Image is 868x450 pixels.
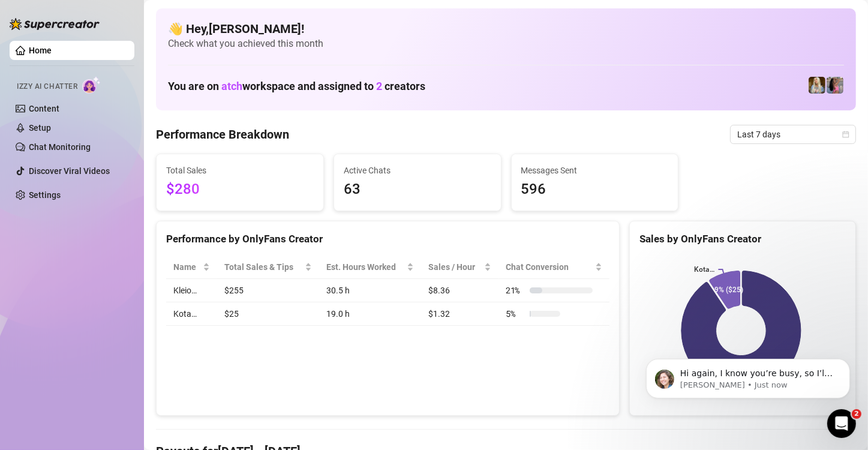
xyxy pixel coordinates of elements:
[166,164,314,177] span: Total Sales
[10,18,100,30] img: logo-BBDzfeDw.svg
[217,279,319,302] td: $255
[217,302,319,326] td: $25
[506,284,525,297] span: 21 %
[344,164,491,177] span: Active Chats
[521,178,669,201] span: 596
[166,302,217,326] td: Kota…
[168,20,844,37] h4: 👋 Hey, [PERSON_NAME] !
[166,279,217,302] td: Kleio…
[852,409,861,419] span: 2
[168,80,425,93] h1: You are on workspace and assigned to creators
[506,260,593,274] span: Chat Conversion
[827,409,856,438] iframe: Intercom live chat
[737,125,849,143] span: Last 7 days
[29,104,59,113] a: Content
[842,131,849,138] span: calendar
[168,37,844,50] span: Check what you achieved this month
[694,265,714,274] text: Kota…
[421,302,498,326] td: $1.32
[319,279,421,302] td: 30.5 h
[217,256,319,279] th: Total Sales & Tips
[17,81,77,92] span: Izzy AI Chatter
[506,307,525,320] span: 5 %
[224,260,302,274] span: Total Sales & Tips
[166,178,314,201] span: $280
[809,77,825,94] img: Kleio
[639,231,846,247] div: Sales by OnlyFans Creator
[428,260,482,274] span: Sales / Hour
[29,166,110,176] a: Discover Viral Videos
[29,46,52,55] a: Home
[376,80,382,92] span: 2
[628,334,868,418] iframe: Intercom notifications message
[82,76,101,94] img: AI Chatter
[498,256,609,279] th: Chat Conversion
[827,77,843,94] img: Kota
[173,260,200,274] span: Name
[319,302,421,326] td: 19.0 h
[156,126,289,143] h4: Performance Breakdown
[326,260,404,274] div: Est. Hours Worked
[29,142,91,152] a: Chat Monitoring
[421,256,498,279] th: Sales / Hour
[166,231,609,247] div: Performance by OnlyFans Creator
[421,279,498,302] td: $8.36
[344,178,491,201] span: 63
[29,190,61,200] a: Settings
[521,164,669,177] span: Messages Sent
[221,80,242,92] span: atch
[166,256,217,279] th: Name
[29,123,51,133] a: Setup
